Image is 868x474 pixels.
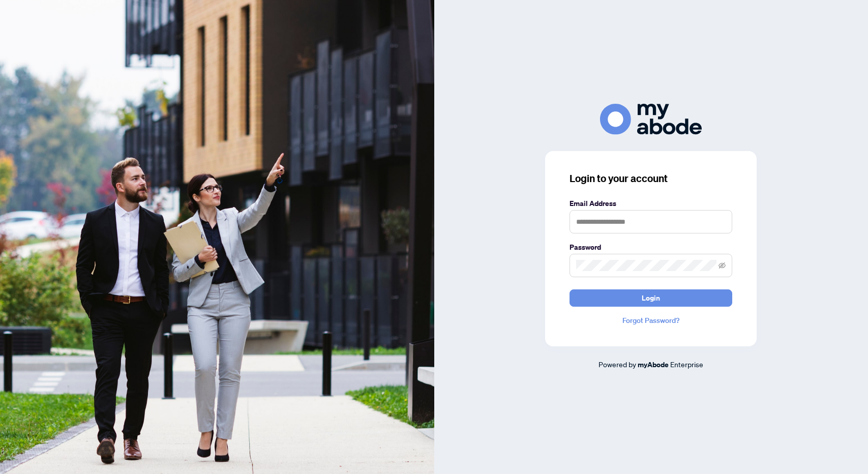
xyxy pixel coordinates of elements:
[598,360,636,369] span: Powered by
[570,171,732,186] h3: Login to your account
[600,104,702,135] img: ma-logo
[570,289,732,307] button: Login
[670,360,703,369] span: Enterprise
[719,262,726,269] span: eye-invisible
[570,242,732,253] label: Password
[570,198,732,209] label: Email Address
[642,290,660,306] span: Login
[570,315,732,326] a: Forgot Password?
[638,359,669,370] a: myAbode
